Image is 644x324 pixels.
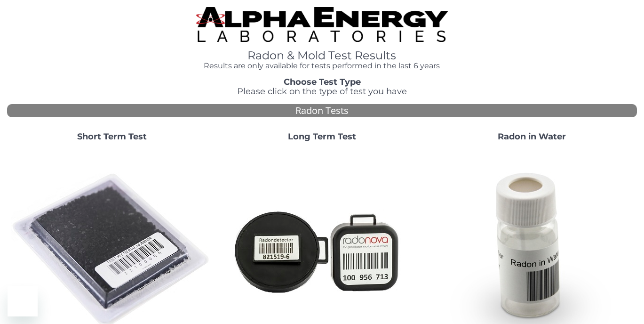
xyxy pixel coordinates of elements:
span: Please click on the type of test you have [237,86,407,97]
h1: Radon & Mold Test Results [196,49,448,62]
strong: Long Term Test [288,131,356,142]
strong: Radon in Water [498,131,566,142]
strong: Choose Test Type [284,77,361,87]
div: Radon Tests [7,104,637,118]
strong: Short Term Test [77,131,147,142]
img: TightCrop.jpg [196,7,448,42]
iframe: Button to launch messaging window [8,286,38,316]
h4: Results are only available for tests performed in the last 6 years [196,62,448,70]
